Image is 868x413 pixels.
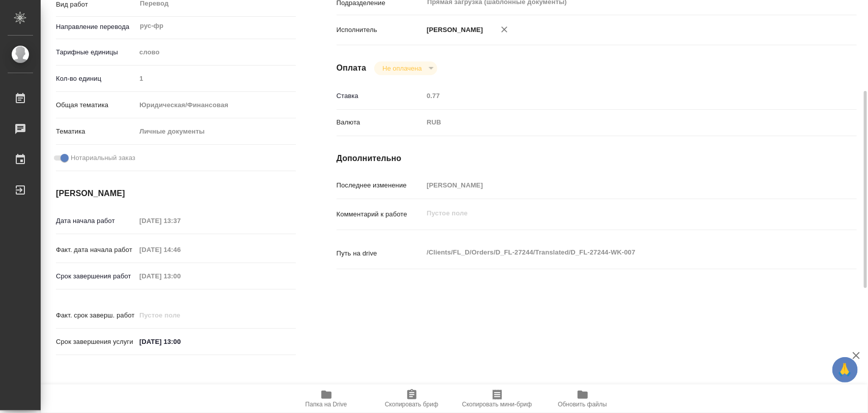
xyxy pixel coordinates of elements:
p: [PERSON_NAME] [423,25,483,35]
span: Папка на Drive [306,401,347,408]
input: Пустое поле [136,308,225,323]
button: 🙏 [832,357,858,383]
span: Скопировать бриф [385,401,438,408]
span: 🙏 [836,359,854,380]
span: Нотариальный заказ [71,153,135,163]
h4: Оплата [337,62,367,74]
input: Пустое поле [136,71,295,86]
button: Обновить файлы [540,385,625,413]
p: Тарифные единицы [56,47,136,57]
p: Тематика [56,126,136,137]
p: Кол-во единиц [56,74,136,84]
button: Удалить исполнителя [493,18,516,41]
input: Пустое поле [136,269,225,283]
p: Дата начала работ [56,216,136,226]
span: Обновить файлы [558,401,607,408]
p: Направление перевода [56,22,136,32]
p: Валюта [337,117,424,128]
input: Пустое поле [423,88,813,103]
div: Юридическая/Финансовая [136,97,295,114]
p: Общая тематика [56,100,136,110]
p: Факт. дата начала работ [56,245,136,255]
input: Пустое поле [136,242,225,257]
h4: Дополнительно [337,152,857,165]
div: Личные документы [136,123,295,140]
div: RUB [423,114,813,131]
button: Скопировать мини-бриф [455,385,540,413]
p: Путь на drive [337,248,424,259]
button: Папка на Drive [284,385,369,413]
div: слово [136,44,295,61]
p: Последнее изменение [337,180,424,190]
span: Скопировать мини-бриф [462,401,532,408]
h4: [PERSON_NAME] [56,187,296,200]
input: Пустое поле [423,178,813,193]
p: Срок завершения услуги [56,337,136,347]
p: Ставка [337,91,424,101]
p: Срок завершения работ [56,271,136,281]
button: Скопировать бриф [369,385,455,413]
input: ✎ Введи что-нибудь [136,334,225,349]
button: Не оплачена [379,64,425,73]
p: Исполнитель [337,25,424,35]
p: Комментарий к работе [337,209,424,219]
p: Факт. срок заверш. работ [56,310,136,321]
textarea: /Clients/FL_D/Orders/D_FL-27244/Translated/D_FL-27244-WK-007 [423,244,813,261]
div: Не оплачена [374,61,437,75]
input: Пустое поле [136,213,225,228]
